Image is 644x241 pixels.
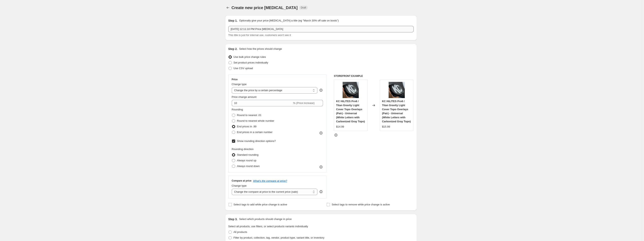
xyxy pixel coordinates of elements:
span: Change type [232,184,247,187]
span: End prices in .99 [237,125,257,128]
span: All products [234,230,247,234]
div: help [319,190,323,194]
div: $15.99 [382,125,390,129]
span: Show rounding direction options? [237,140,276,143]
span: Set product prices individually [234,61,268,64]
span: Create new price [MEDICAL_DATA] [232,5,298,10]
span: Round to nearest .01 [237,114,261,117]
span: Select tags to add while price change is active [234,203,287,206]
h2: Step 1. [228,19,238,23]
p: Optionally give your price [MEDICAL_DATA] a title (eg "March 30% off sale on boots") [239,19,339,23]
input: -15 [232,100,292,106]
h3: Price [232,78,238,81]
img: DSC08678_80x.jpg [389,82,405,98]
span: End prices in a certain number [237,131,273,134]
p: Select which products should change in price [239,217,292,221]
span: Draft [301,6,306,9]
h3: Compare at price [232,179,252,182]
span: Price change amount [232,95,257,98]
span: Rounding direction [232,148,254,151]
span: Round to nearest whole number [237,119,274,122]
img: DSC08678_80x.jpg [343,82,359,98]
span: Always round down [237,165,260,168]
span: Filter by product, collection, tag, vendor, product type, variant title, or inventory [234,236,324,239]
h6: STOREFRONT EXAMPLE [334,74,414,78]
span: This title is just for internal use, customers won't see it [228,34,291,37]
span: Use CSV upload [234,67,253,70]
span: KC HiLITES Pro6 / Titan Gravity Light Cover Topo Overlays (Pair) - Universal (White Letters with ... [382,100,411,123]
span: Always round up [237,159,256,162]
span: % (Price increase) [293,101,315,105]
div: $14.99 [336,125,344,129]
p: Select how the prices should change [239,47,282,51]
span: KC HiLITES Pro6 / Titan Gravity Light Cover Topo Overlays (Pair) - Universal (White Letters with ... [336,100,365,123]
h2: Step 3. [228,217,238,221]
span: Select tags to remove while price change is active [332,203,390,206]
button: What's the compare at price? [253,179,287,182]
span: Rounding [232,108,243,111]
span: Standard rounding [237,153,259,156]
div: help [319,88,323,92]
input: 30% off holiday sale [228,26,414,32]
span: Use bulk price change rules [234,55,266,58]
button: Price change jobs [225,5,231,11]
h2: Step 2. [228,47,238,51]
span: Change type [232,83,247,86]
span: Select all products, use filters, or select products variants individually [228,225,308,228]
